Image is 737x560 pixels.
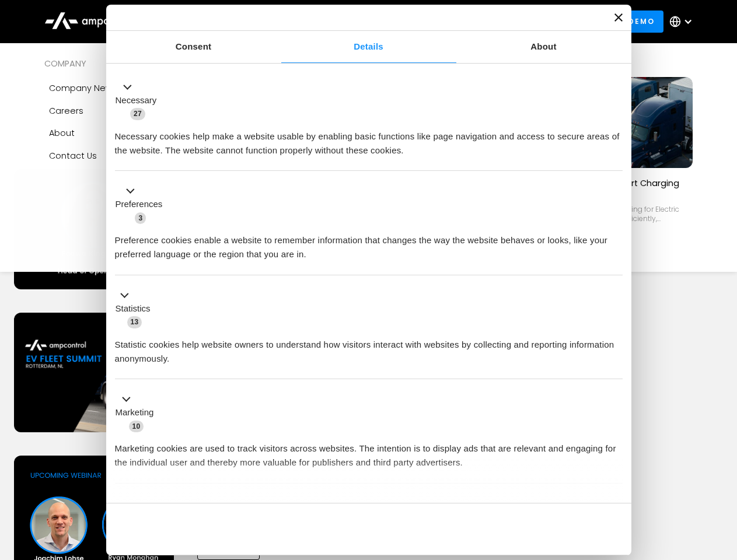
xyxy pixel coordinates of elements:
div: Statistic cookies help website owners to understand how visitors interact with websites by collec... [115,329,623,366]
div: COMPANY [44,57,189,70]
button: Marketing (10) [115,393,161,433]
div: Preference cookies enable a website to remember information that changes the way the website beha... [115,225,623,261]
a: About [456,31,631,63]
a: About [44,122,189,144]
span: 3 [135,212,146,224]
span: 2 [193,498,204,510]
a: Contact Us [44,145,189,167]
a: Careers [44,100,189,122]
button: Preferences (3) [115,184,170,225]
span: 13 [127,316,142,328]
span: 10 [129,421,144,432]
span: 27 [130,108,145,120]
div: Careers [49,104,83,117]
button: Necessary (27) [115,80,164,121]
label: Preferences [116,198,163,211]
div: About [49,127,75,139]
label: Marketing [116,406,154,419]
label: Statistics [116,302,151,316]
button: Close banner [614,13,623,22]
button: Statistics (13) [115,288,158,329]
label: Necessary [116,94,157,107]
a: Consent [106,31,281,63]
a: Details [281,31,456,63]
button: Unclassified (2) [115,496,211,511]
div: Contact Us [49,149,97,162]
div: Necessary cookies help make a website usable by enabling basic functions like page navigation and... [115,121,623,157]
div: Company news [49,82,117,94]
div: Marketing cookies are used to track visitors across websites. The intention is to display ads tha... [115,433,623,470]
a: Company news [44,77,189,99]
button: Okay [455,512,622,546]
